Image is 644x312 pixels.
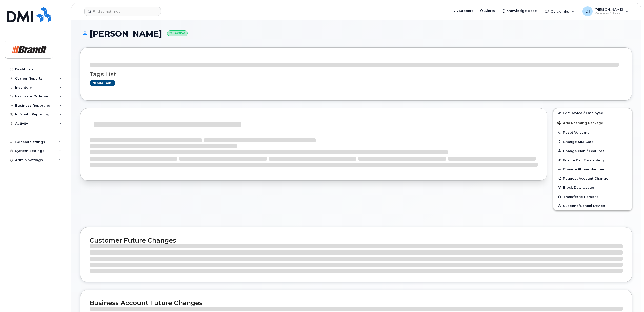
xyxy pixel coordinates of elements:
span: Change Plan / Features [563,149,605,153]
a: Edit Device / Employee [553,108,632,118]
h2: Business Account Future Changes [90,299,623,307]
span: Add Roaming Package [557,121,603,126]
h3: Tags List [90,71,623,77]
button: Request Account Change [553,174,632,183]
button: Change Phone Number [553,165,632,174]
button: Reset Voicemail [553,128,632,137]
button: Block Data Usage [553,183,632,192]
h2: Customer Future Changes [90,237,623,244]
span: Enable Call Forwarding [563,158,604,162]
button: Add Roaming Package [553,118,632,128]
button: Change Plan / Features [553,146,632,155]
small: Active [167,30,188,36]
button: Transfer to Personal [553,192,632,201]
a: Add tags [90,80,115,86]
button: Enable Call Forwarding [553,155,632,165]
button: Suspend/Cancel Device [553,201,632,210]
h1: [PERSON_NAME] [80,29,632,38]
span: Suspend/Cancel Device [563,204,605,208]
button: Change SIM Card [553,137,632,146]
